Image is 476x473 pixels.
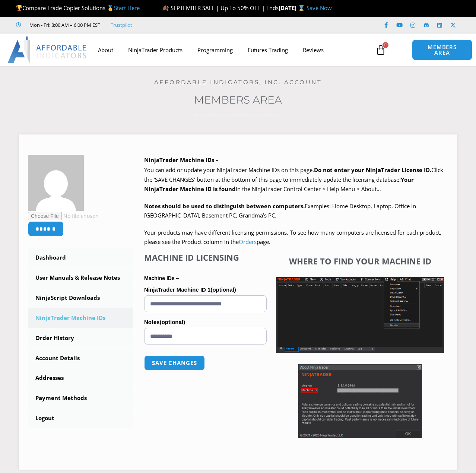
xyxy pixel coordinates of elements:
a: MEMBERS AREA [412,39,472,60]
nav: Menu [91,41,371,58]
span: (optional) [160,319,185,325]
b: NinjaTrader Machine IDs – [144,156,219,164]
label: Notes [144,317,267,328]
a: Order History [28,328,133,348]
span: Click the ‘SAVE CHANGES’ button at the bottom of this page to immediately update the licensing da... [144,166,443,193]
h4: Machine ID Licensing [144,253,267,262]
span: Examples: Home Desktop, Laptop, Office In [GEOGRAPHIC_DATA], Basement PC, Grandma’s PC. [144,202,416,219]
nav: Account pages [28,248,133,428]
a: User Manuals & Release Notes [28,268,133,288]
a: Reviews [295,41,331,58]
strong: Notes should be used to distinguish between computers. [144,202,305,210]
img: LogoAI | Affordable Indicators – NinjaTrader [7,36,88,63]
span: You can add or update your NinjaTrader Machine IDs on this page. [144,166,314,174]
span: (optional) [210,286,236,293]
button: Save changes [144,355,205,371]
img: Screenshot 2025-01-17 114931 | Affordable Indicators – NinjaTrader [298,364,422,438]
a: Trustpilot [111,20,132,29]
img: 8238e644ec491e7434616f3b299f517a81825848ff9ea252367ca992b10acf87 [28,155,84,211]
h4: Where to find your Machine ID [276,256,444,266]
a: Account Details [28,349,133,368]
a: Addresses [28,368,133,388]
a: Logout [28,409,133,428]
a: Orders [239,238,257,245]
img: 🏆 [16,5,22,11]
img: Screenshot 2025-01-17 1155544 | Affordable Indicators – NinjaTrader [276,277,444,353]
a: NinjaTrader Machine IDs [28,308,133,328]
b: Do not enter your NinjaTrader License ID. [314,166,431,174]
strong: [DATE] ⌛ [279,4,307,12]
strong: Machine IDs – [144,275,179,281]
a: Futures Trading [240,41,295,58]
a: Save Now [307,4,332,12]
span: Your products may have different licensing permissions. To see how many computers are licensed fo... [144,229,441,246]
span: MEMBERS AREA [420,44,464,55]
span: Compare Trade Copier Solutions 🥇 [16,4,140,12]
a: About [91,41,121,58]
span: 0 [383,42,388,48]
a: Programming [190,41,240,58]
a: Payment Methods [28,388,133,408]
a: 0 [364,39,397,61]
a: NinjaTrader Products [121,41,190,58]
a: Affordable Indicators, Inc. Account [154,79,322,86]
a: NinjaScript Downloads [28,288,133,308]
label: NinjaTrader Machine ID 1 [144,284,267,295]
a: Members Area [194,93,282,106]
a: Start Here [114,4,140,12]
span: Mon - Fri: 8:00 AM – 6:00 PM EST [28,20,100,29]
a: Dashboard [28,248,133,267]
span: 🍂 SEPTEMBER SALE | Up To 50% OFF | Ends [162,4,279,12]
